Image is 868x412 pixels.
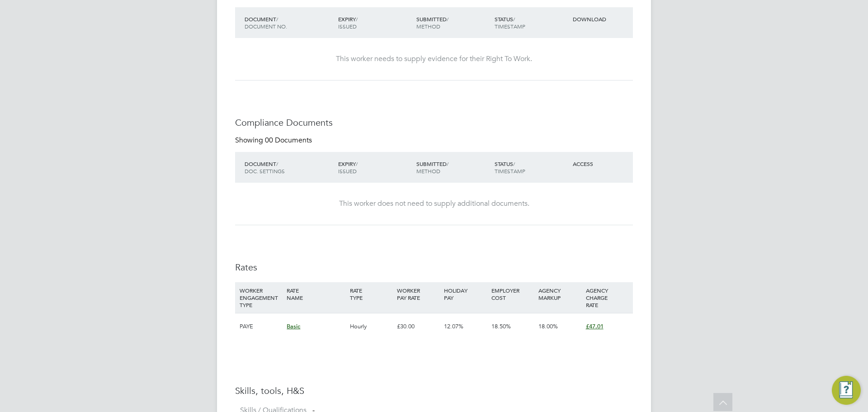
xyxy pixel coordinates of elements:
span: / [356,160,358,167]
div: WORKER PAY RATE [395,282,442,306]
span: / [276,160,278,167]
span: / [447,15,448,23]
div: EMPLOYER COST [489,282,536,306]
span: / [447,160,448,167]
span: TIMESTAMP [495,167,525,175]
span: / [276,15,278,23]
div: DOCUMENT [242,156,336,179]
div: HOLIDAY PAY [442,282,489,306]
div: DOWNLOAD [571,11,633,27]
span: ISSUED [338,23,357,30]
div: STATUS [492,11,571,34]
h3: Rates [235,261,633,273]
div: This worker does not need to supply additional documents. [244,199,624,208]
span: 18.00% [538,322,558,330]
div: Hourly [348,313,395,340]
button: Engage Resource Center [832,376,861,405]
div: SUBMITTED [414,11,492,34]
span: 00 Documents [265,136,312,145]
div: PAYE [237,313,284,340]
span: METHOD [416,23,440,30]
div: ACCESS [571,156,633,172]
h3: Skills, tools, H&S [235,385,633,397]
div: EXPIRY [336,156,414,179]
span: £47.01 [586,322,604,330]
span: 18.50% [491,322,511,330]
div: STATUS [492,156,571,179]
span: ISSUED [338,167,357,175]
div: EXPIRY [336,11,414,34]
span: METHOD [416,167,440,175]
span: Basic [287,322,300,330]
span: DOC. SETTINGS [245,167,285,175]
span: 12.07% [444,322,463,330]
div: SUBMITTED [414,156,492,179]
span: / [356,15,358,23]
div: DOCUMENT [242,11,336,34]
div: Showing [235,136,314,145]
div: WORKER ENGAGEMENT TYPE [237,282,284,313]
span: / [513,160,515,167]
span: / [513,15,515,23]
div: RATE TYPE [348,282,395,306]
span: DOCUMENT NO. [245,23,287,30]
h3: Compliance Documents [235,117,633,128]
div: AGENCY MARKUP [536,282,583,306]
div: £30.00 [395,313,442,340]
div: This worker needs to supply evidence for their Right To Work. [244,54,624,64]
div: RATE NAME [284,282,347,306]
div: AGENCY CHARGE RATE [584,282,631,313]
span: TIMESTAMP [495,23,525,30]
